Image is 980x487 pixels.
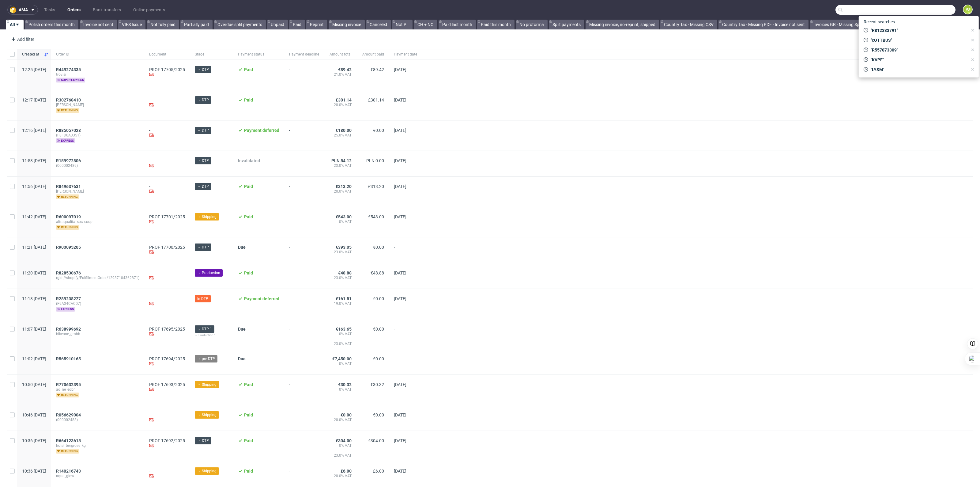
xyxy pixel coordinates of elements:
a: Not fully paid [147,20,179,29]
span: R289238227 [56,296,81,301]
span: - [289,356,319,367]
span: 11:18 [DATE] [22,296,46,301]
span: (F8FD0A3351) [56,133,139,138]
span: Paid [244,184,253,189]
span: €180.00 [336,128,352,133]
span: Amount total [329,52,352,57]
a: R828530676 [56,270,82,275]
a: Country Tax - Missing CSV [660,20,717,29]
span: €0.00 [373,128,384,133]
span: Recent searches [861,17,897,27]
a: Unpaid [267,20,288,29]
span: R664123615 [56,438,81,443]
div: Add filter [9,34,36,44]
span: - [289,184,319,199]
span: 20.0% VAT [329,474,352,478]
span: Created at [22,52,41,57]
a: PROF 17695/2025 [149,327,185,332]
span: €7,450.00 [332,356,352,361]
span: R449274335 [56,67,81,72]
span: returning [56,194,79,199]
span: Document [149,52,185,57]
span: Payment deferred [244,128,279,133]
a: Reprint [306,20,327,29]
a: PROF 17700/2025 [149,245,185,250]
span: → DTP [197,244,209,250]
span: "KVPE" [868,57,968,63]
span: In DTP [197,296,208,301]
div: - [149,98,185,108]
span: €89.42 [338,67,352,72]
span: 10:36 [DATE] [22,438,46,443]
span: 10:36 [DATE] [22,469,46,474]
span: €163.65 [336,327,352,332]
span: bikeone_gmbh [56,332,139,336]
span: - [289,438,319,454]
span: R885057028 [56,128,81,133]
a: R600097019 [56,214,82,219]
span: (000002488) [56,417,139,422]
span: super express [56,78,85,82]
span: "LYSM" [868,67,968,73]
span: [DATE] [394,214,406,219]
span: 19.0% VAT [329,301,352,306]
span: 23.0% VAT [329,250,352,255]
div: - [149,469,185,479]
span: 11:20 [DATE] [22,270,46,275]
span: - [289,245,319,255]
span: €30.32 [371,382,384,387]
span: 11:42 [DATE] [22,214,46,219]
span: €393.05 [336,245,352,250]
a: VIES Issue [118,20,145,29]
span: Due [238,356,246,361]
a: Polish orders this month [25,20,78,29]
span: £6.00 [373,469,384,474]
span: €89.42 [371,67,384,72]
span: [DATE] [394,184,406,189]
span: Payment date [394,52,417,57]
span: €0.00 [373,296,384,301]
span: [PERSON_NAME] [56,102,139,107]
span: → pre-DTP [197,356,215,362]
figcaption: PJ [963,5,972,14]
a: R770632395 [56,382,82,387]
span: aqua_glow [56,474,139,478]
span: - [394,245,417,255]
span: Paid [244,469,253,474]
span: R056629004 [56,412,81,417]
span: [PERSON_NAME] [56,189,139,194]
a: Invoice not sent [80,20,117,29]
span: PLN 54.12 [331,158,352,163]
span: → DTP [197,97,209,103]
a: R302768410 [56,98,82,102]
span: returning [56,449,79,454]
span: R638999692 [56,327,81,332]
span: €0.00 [373,412,384,417]
span: 0% VAT [329,387,352,392]
span: £313.20 [336,184,352,189]
span: €0.00 [373,356,384,361]
span: (F9A34CAC07) [56,301,139,306]
span: 12:16 [DATE] [22,128,46,133]
span: R565910165 [56,356,81,361]
span: → DTP [197,438,209,443]
span: £301.14 [368,98,384,102]
span: → DTP [197,184,209,189]
span: €304.00 [336,438,352,443]
span: 12:17 [DATE] [22,98,46,102]
div: - [149,128,185,139]
span: - [289,327,319,341]
span: express [56,138,75,143]
div: - [149,296,185,307]
span: Due [238,327,246,332]
span: [DATE] [394,158,406,163]
span: - [289,296,319,312]
a: Split payments [549,20,584,29]
span: R159972806 [56,158,81,163]
a: Not PL [392,20,413,29]
a: R885057028 [56,128,82,133]
span: €48.88 [371,270,384,275]
span: 20.0% VAT [329,189,352,194]
span: Stage [195,52,228,57]
span: R903095205 [56,245,81,250]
